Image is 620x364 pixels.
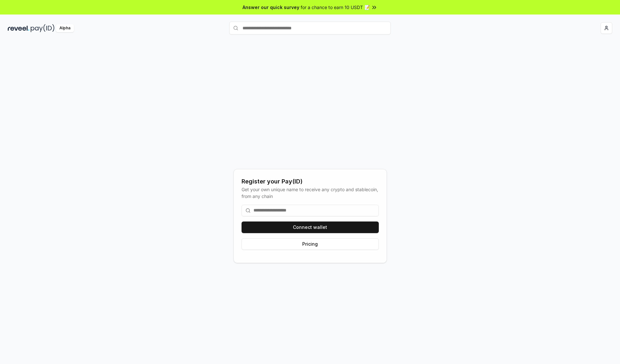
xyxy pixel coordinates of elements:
span: for a chance to earn 10 USDT 📝 [301,4,370,11]
img: pay_id [31,24,55,32]
div: Alpha [56,24,74,32]
img: reveel_dark [8,24,29,32]
span: Answer our quick survey [243,4,299,11]
div: Register your Pay(ID) [242,177,379,186]
button: Connect wallet [242,221,379,233]
div: Get your own unique name to receive any crypto and stablecoin, from any chain [242,186,379,200]
button: Pricing [242,238,379,250]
